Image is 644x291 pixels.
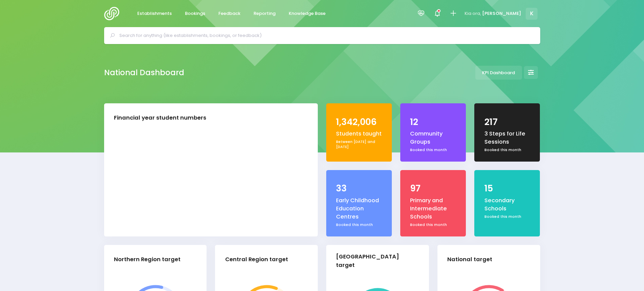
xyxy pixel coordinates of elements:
div: Booked this month [336,222,382,228]
a: Knowledge Base [283,7,331,20]
div: 12 [410,116,456,129]
div: Financial year student numbers [114,114,206,122]
input: Search for anything (like establishments, bookings, or feedback) [119,30,531,41]
div: Primary and Intermediate Schools [410,196,456,221]
div: 3 Steps for Life Sessions [484,130,530,146]
span: Knowledge Base [289,10,326,17]
div: Community Groups [410,130,456,146]
span: [PERSON_NAME] [482,10,521,17]
div: 97 [410,182,456,195]
div: Northern Region target [114,255,181,264]
div: 15 [484,182,530,195]
span: Reporting [254,10,276,17]
div: 1,342,006 [336,116,382,129]
div: Booked this month [410,222,456,228]
div: Booked this month [484,147,530,153]
span: Kia ora, [464,10,481,17]
h2: National Dashboard [104,68,184,77]
div: Booked this month [410,147,456,153]
div: Central Region target [225,255,288,264]
a: KPI Dashboard [475,66,522,80]
a: Bookings [180,7,211,20]
div: Students taught [336,130,382,138]
div: 217 [484,116,530,129]
a: Feedback [213,7,246,20]
span: K [526,8,538,20]
img: Logo [104,7,123,20]
div: 33 [336,182,382,195]
div: National target [447,255,492,264]
span: Establishments [137,10,172,17]
a: Establishments [132,7,177,20]
div: [GEOGRAPHIC_DATA] target [336,253,413,270]
div: Secondary Schools [484,196,530,213]
span: Feedback [218,10,240,17]
div: Early Childhood Education Centres [336,196,382,221]
div: Booked this month [484,214,530,220]
a: Reporting [248,7,281,20]
div: Between [DATE] and [DATE] [336,139,382,150]
span: Bookings [185,10,205,17]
